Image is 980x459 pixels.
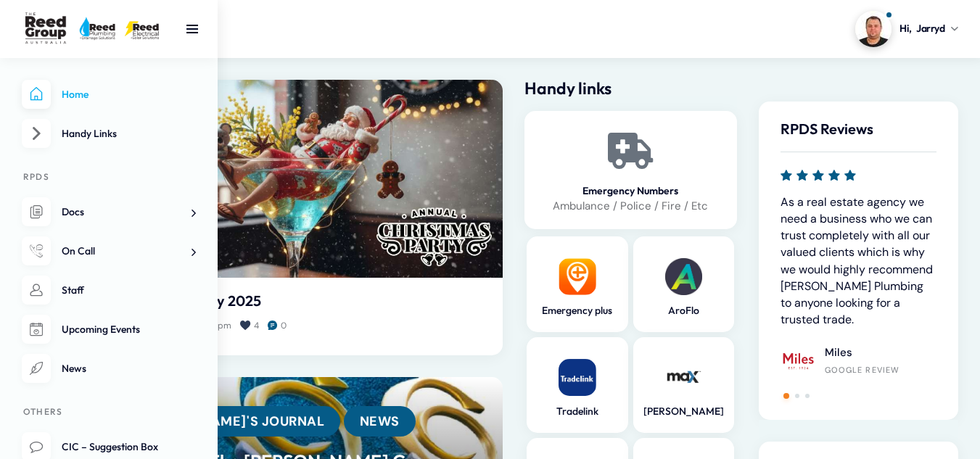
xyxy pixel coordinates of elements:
a: 0 [268,319,296,332]
span: Hi, [899,21,911,36]
a: Emergency plus [534,304,620,318]
a: Profile picture of Jarryd ShelleyHi,Jarryd [855,11,958,47]
a: Staff [22,276,196,305]
a: 4 [241,319,268,332]
span: 0 [281,320,287,331]
p: Ambulance / Police / Fire / Etc [534,197,728,215]
span: Jarryd [916,21,944,36]
span: Go to slide 3 [805,394,810,398]
img: RPDS Portal [22,12,167,46]
h4: Miles [825,346,899,360]
img: Miles [781,343,815,378]
span: On Call [62,244,95,257]
a: Home [22,80,196,109]
span: 4 [254,320,259,331]
h2: Handy links [524,80,737,96]
span: Go to slide 1 [783,393,789,399]
span: Upcoming Events [62,323,140,336]
span: RPDS Reviews [781,120,873,138]
span: CIC – Suggestion Box [62,440,158,453]
span: Staff [62,284,84,297]
a: Tradelink [534,405,620,418]
a: Handy Links [22,119,196,149]
img: Chao Ping Huang [936,294,971,329]
a: On Call [22,236,196,266]
span: Home [62,88,88,101]
span: Go to slide 2 [795,394,799,398]
a: Emergency Numbers [534,185,728,197]
a: Christmas Party 2025 [116,292,481,310]
span: News [62,362,86,375]
a: Upcoming Events [22,315,196,344]
p: As a real estate agency we need a business who we can trust completely with all our valued client... [781,194,936,328]
a: Docs [22,197,196,227]
a: News [22,354,196,384]
div: Google Review [825,365,899,375]
span: Handy Links [62,127,117,140]
a: [PERSON_NAME] [641,405,727,418]
a: [PERSON_NAME]'s Journal [116,406,340,437]
span: Docs [62,205,84,218]
a: AroFlo [641,304,727,318]
a: News [344,406,416,437]
img: Profile picture of Jarryd Shelley [855,11,892,47]
a: Emergency Numbers [612,133,648,169]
